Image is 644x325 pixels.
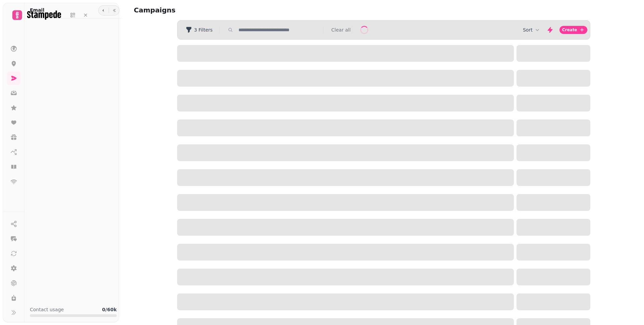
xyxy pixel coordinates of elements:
[30,306,64,313] p: Contact usage
[331,27,351,33] button: Clear all
[559,26,587,34] button: Create
[562,28,577,32] span: Create
[30,7,44,13] h2: Email
[134,5,263,15] h2: Campaigns
[180,25,218,35] button: 3 Filters
[523,27,541,33] button: Sort
[194,28,213,32] span: 3 Filters
[102,307,117,312] b: 0 / 60k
